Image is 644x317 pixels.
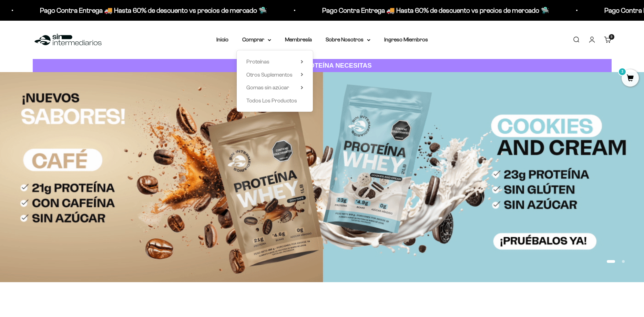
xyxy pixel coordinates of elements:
p: Pago Contra Entrega 🚚 Hasta 60% de descuento vs precios de mercado 🛸 [40,5,267,16]
p: Pago Contra Entrega 🚚 Hasta 60% de descuento vs precios de mercado 🛸 [322,5,549,16]
a: Inicio [216,37,228,42]
span: Proteínas [246,59,269,65]
span: Gomas sin azúcar [246,85,289,90]
span: Todos Los Productos [246,98,297,103]
a: CUANTA PROTEÍNA NECESITAS [33,59,612,72]
a: Membresía [285,37,312,42]
summary: Proteínas [246,57,303,66]
span: Otros Suplementos [246,72,293,78]
a: Ingreso Miembros [384,37,428,42]
mark: 3 [618,68,626,76]
summary: Gomas sin azúcar [246,83,303,92]
strong: CUANTA PROTEÍNA NECESITAS [272,62,372,69]
a: Todos Los Productos [246,96,303,105]
summary: Otros Suplementos [246,70,303,79]
summary: Sobre Nosotros [326,35,370,44]
a: 3 [622,75,639,82]
summary: Comprar [242,35,271,44]
span: 3 [611,35,612,39]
